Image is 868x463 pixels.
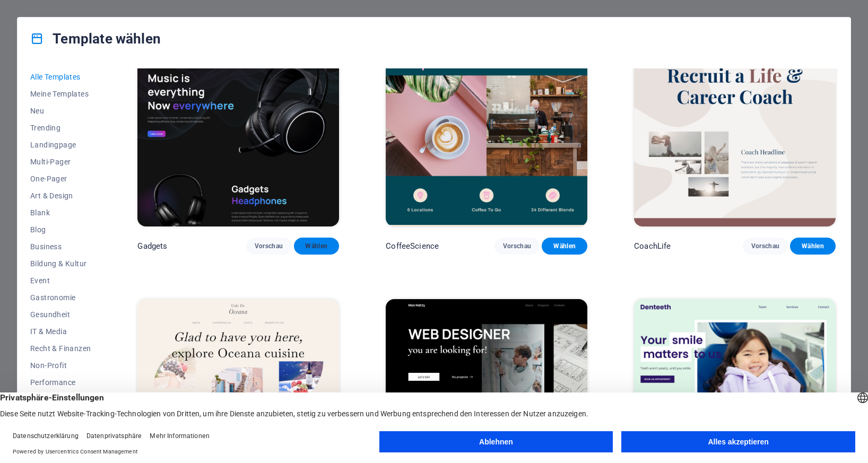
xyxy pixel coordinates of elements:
[503,242,532,250] span: Vorschau
[30,30,161,47] h4: Template wählen
[30,255,91,272] button: Bildung & Kultur
[30,158,91,166] span: Multi-Pager
[30,293,91,302] span: Gastronomie
[30,323,91,340] button: IT & Media
[751,242,780,250] span: Vorschau
[137,41,339,226] img: Gadgets
[30,276,91,285] span: Event
[30,306,91,323] button: Gesundheit
[30,238,91,255] button: Business
[30,85,91,102] button: Meine Templates
[386,241,439,251] p: CoffeeScience
[30,170,91,187] button: One-Pager
[30,136,91,153] button: Landingpage
[30,357,91,374] button: Non-Profit
[302,242,331,250] span: Wählen
[30,225,91,234] span: Blog
[30,90,91,98] span: Meine Templates
[30,340,91,357] button: Recht & Finanzen
[30,102,91,119] button: Neu
[30,391,91,408] button: Portfolio
[798,242,827,250] span: Wählen
[542,238,587,255] button: Wählen
[30,68,91,85] button: Alle Templates
[634,41,836,226] img: CoachLife
[30,289,91,306] button: Gastronomie
[30,124,91,132] span: Trending
[30,259,91,268] span: Bildung & Kultur
[246,238,292,255] button: Vorschau
[30,204,91,221] button: Blank
[30,272,91,289] button: Event
[30,374,91,391] button: Performance
[30,191,91,200] span: Art & Design
[30,153,91,170] button: Multi-Pager
[137,241,167,251] p: Gadgets
[386,41,587,226] img: CoffeeScience
[255,242,283,250] span: Vorschau
[30,73,91,81] span: Alle Templates
[30,208,91,217] span: Blank
[30,310,91,319] span: Gesundheit
[294,238,340,255] button: Wählen
[30,107,91,115] span: Neu
[634,241,671,251] p: CoachLife
[30,187,91,204] button: Art & Design
[30,378,91,387] span: Performance
[743,238,788,255] button: Vorschau
[30,221,91,238] button: Blog
[30,361,91,370] span: Non-Profit
[790,238,836,255] button: Wählen
[494,238,540,255] button: Vorschau
[30,242,91,251] span: Business
[30,344,91,353] span: Recht & Finanzen
[30,174,91,183] span: One-Pager
[550,242,579,250] span: Wählen
[30,119,91,136] button: Trending
[30,141,91,149] span: Landingpage
[30,327,91,336] span: IT & Media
